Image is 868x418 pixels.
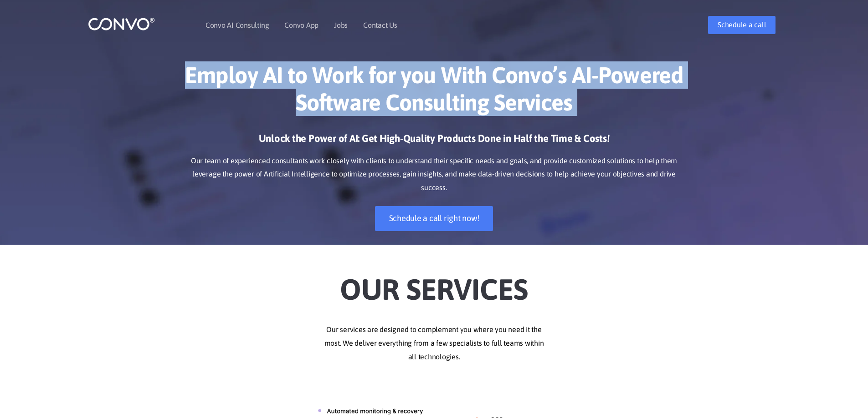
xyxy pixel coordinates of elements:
img: logo_1.png [88,17,155,31]
a: Convo App [284,21,318,29]
p: Our team of experienced consultants work closely with clients to understand their specific needs ... [181,154,687,195]
a: Schedule a call [708,16,776,34]
h1: Employ AI to Work for you With Convo’s AI-Powered Software Consulting Services [181,61,687,123]
a: Schedule a call right now! [375,206,493,231]
a: Jobs [334,21,348,29]
a: Contact Us [363,21,397,29]
a: Convo AI Consulting [205,21,269,29]
h2: Our Services [181,258,687,309]
h3: Unlock the Power of AI: Get High-Quality Products Done in Half the Time & Costs! [181,132,687,152]
p: Our services are designed to complement you where you need it the most. We deliver everything fro... [181,323,687,364]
